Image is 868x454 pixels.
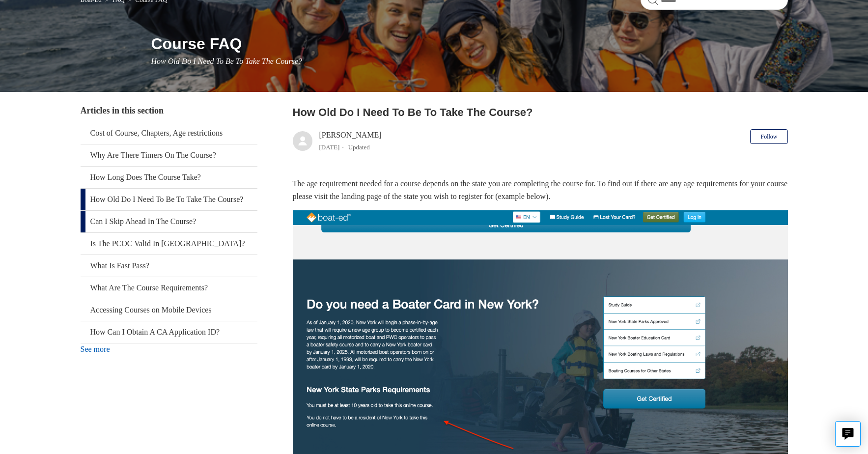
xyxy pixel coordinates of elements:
[750,129,787,144] button: Follow Article
[81,233,257,255] a: Is The PCOC Valid In [GEOGRAPHIC_DATA]?
[81,255,257,277] a: What Is Fast Pass?
[81,144,257,166] a: Why Are There Timers On The Course?
[81,211,257,232] a: Can I Skip Ahead In The Course?
[81,277,257,299] a: What Are The Course Requirements?
[81,122,257,144] a: Cost of Course, Chapters, Age restrictions
[293,104,788,120] h2: How Old Do I Need To Be To Take The Course?
[835,421,861,447] button: Live chat
[151,32,788,56] h1: Course FAQ
[319,143,340,151] time: 05/14/2024, 15:09
[81,345,110,353] a: See more
[81,299,257,321] a: Accessing Courses on Mobile Devices
[81,106,164,115] span: Articles in this section
[81,189,257,210] a: How Old Do I Need To Be To Take The Course?
[151,57,303,65] span: How Old Do I Need To Be To Take The Course?
[81,167,257,188] a: How Long Does The Course Take?
[319,129,382,153] div: [PERSON_NAME]
[81,321,257,343] a: How Can I Obtain A CA Application ID?
[293,177,788,202] p: The age requirement needed for a course depends on the state you are completing the course for. T...
[348,143,370,151] li: Updated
